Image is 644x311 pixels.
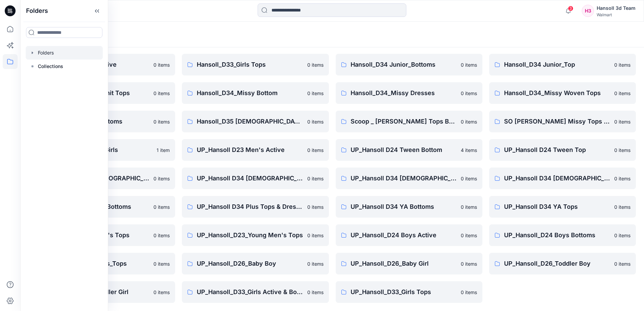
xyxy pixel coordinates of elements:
p: 0 items [153,118,170,125]
a: UP_Hansoll_D24 Boys Bottoms0 items [489,224,636,246]
p: 0 items [461,61,477,68]
a: UP_Hansoll D34 YA Tops0 items [489,196,636,218]
a: UP_Hansoll_D33_Girls Tops0 items [336,281,482,303]
a: Hansoll_D33_Girls Tops0 items [182,54,329,75]
p: 0 items [153,289,170,296]
p: Hansoll_D33_Girls Tops [197,60,303,69]
a: UP_Hansoll D34 YA Bottoms0 items [336,196,482,218]
a: UP_Hansoll D34 [DEMOGRAPHIC_DATA] Bottoms0 items [182,168,329,189]
p: UP_Hansoll D34 [DEMOGRAPHIC_DATA] Knit Tops [504,174,610,183]
p: 0 items [614,203,630,210]
p: 0 items [614,260,630,267]
div: H3 [582,5,594,17]
p: 0 items [307,260,324,267]
a: UP_Hansoll_D33_Girls Active & Bottoms0 items [182,281,329,303]
p: UP_Hansoll D23 Men's Active [197,145,303,155]
p: UP_Hansoll_D26_Baby Boy [197,259,303,268]
p: 0 items [614,90,630,97]
p: 0 items [153,203,170,210]
p: Hansoll_D34_Missy Dresses [351,88,457,98]
p: 0 items [153,61,170,68]
p: UP_Hansoll_D33_Girls Tops [351,287,457,297]
a: Hansoll_D34 Junior_Top0 items [489,54,636,75]
p: 0 items [461,175,477,182]
p: 1 item [157,147,170,154]
p: 0 items [614,118,630,125]
p: UP_Hansoll_D26_Baby Girl [351,259,457,268]
a: UP_Hansoll D23 Men's Active0 items [182,139,329,161]
a: Hansoll_D34 Junior_Bottoms0 items [336,54,482,75]
a: UP_Hansoll_D26_Baby Girl0 items [336,253,482,274]
span: 3 [568,6,573,11]
p: SO [PERSON_NAME] Missy Tops Bottoms Dresses [504,117,610,126]
p: 0 items [153,260,170,267]
p: Scoop _ [PERSON_NAME] Tops Bottoms Dresses [351,117,457,126]
p: 0 items [307,289,324,296]
p: 0 items [614,147,630,154]
p: 0 items [461,232,477,239]
p: UP_Hansoll_D24 Boys Active [351,230,457,240]
p: 4 items [461,147,477,154]
p: 0 items [307,61,324,68]
p: Hansoll_D34_Missy Bottom [197,88,303,98]
p: 0 items [614,232,630,239]
div: Hansoll 3d Team [597,4,636,12]
p: 0 items [153,90,170,97]
a: SO [PERSON_NAME] Missy Tops Bottoms Dresses0 items [489,111,636,132]
p: 0 items [307,203,324,210]
a: UP_Hansoll D34 Plus Tops & Dresses0 items [182,196,329,218]
p: 0 items [153,175,170,182]
a: UP_Hansoll D24 Tween Bottom4 items [336,139,482,161]
a: Hansoll_D35 [DEMOGRAPHIC_DATA] Plus Top & Dresses0 items [182,111,329,132]
p: 0 items [614,175,630,182]
p: 0 items [461,260,477,267]
p: Hansoll_D34 Junior_Top [504,60,610,69]
p: UP_Hansoll D24 Tween Top [504,145,610,155]
p: Collections [38,62,63,70]
p: 0 items [307,232,324,239]
p: UP_Hansoll D34 [DEMOGRAPHIC_DATA] Dresses [351,174,457,183]
p: 0 items [307,118,324,125]
a: UP_Hansoll D24 Tween Top0 items [489,139,636,161]
a: UP_Hansoll D34 [DEMOGRAPHIC_DATA] Dresses0 items [336,168,482,189]
a: UP_Hansoll_D24 Boys Active0 items [336,224,482,246]
a: UP_Hansoll_D23_Young Men's Tops0 items [182,224,329,246]
p: 0 items [461,90,477,97]
a: Hansoll_D34_Missy Dresses0 items [336,82,482,104]
p: 0 items [307,175,324,182]
p: 0 items [461,118,477,125]
a: UP_Hansoll D34 [DEMOGRAPHIC_DATA] Knit Tops0 items [489,168,636,189]
a: UP_Hansoll_D26_Baby Boy0 items [182,253,329,274]
p: Hansoll_D34_Missy Woven Tops [504,88,610,98]
a: UP_Hansoll_D26_Toddler Boy0 items [489,253,636,274]
p: UP_Hansoll D34 Plus Tops & Dresses [197,202,303,212]
div: Walmart [597,12,636,17]
p: UP_Hansoll D34 [DEMOGRAPHIC_DATA] Bottoms [197,174,303,183]
p: UP_Hansoll_D33_Girls Active & Bottoms [197,287,303,297]
a: Hansoll_D34_Missy Bottom0 items [182,82,329,104]
a: Hansoll_D34_Missy Woven Tops0 items [489,82,636,104]
p: UP_Hansoll D34 YA Tops [504,202,610,212]
a: Scoop _ [PERSON_NAME] Tops Bottoms Dresses0 items [336,111,482,132]
p: UP_Hansoll_D26_Toddler Boy [504,259,610,268]
p: UP_Hansoll D34 YA Bottoms [351,202,457,212]
p: UP_Hansoll_D23_Young Men's Tops [197,230,303,240]
p: 0 items [307,90,324,97]
p: 0 items [461,203,477,210]
p: Hansoll_D35 [DEMOGRAPHIC_DATA] Plus Top & Dresses [197,117,303,126]
p: UP_Hansoll_D24 Boys Bottoms [504,230,610,240]
p: 0 items [153,232,170,239]
p: Hansoll_D34 Junior_Bottoms [351,60,457,69]
p: 0 items [614,61,630,68]
p: 0 items [307,147,324,154]
p: UP_Hansoll D24 Tween Bottom [351,145,457,155]
p: 0 items [461,289,477,296]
